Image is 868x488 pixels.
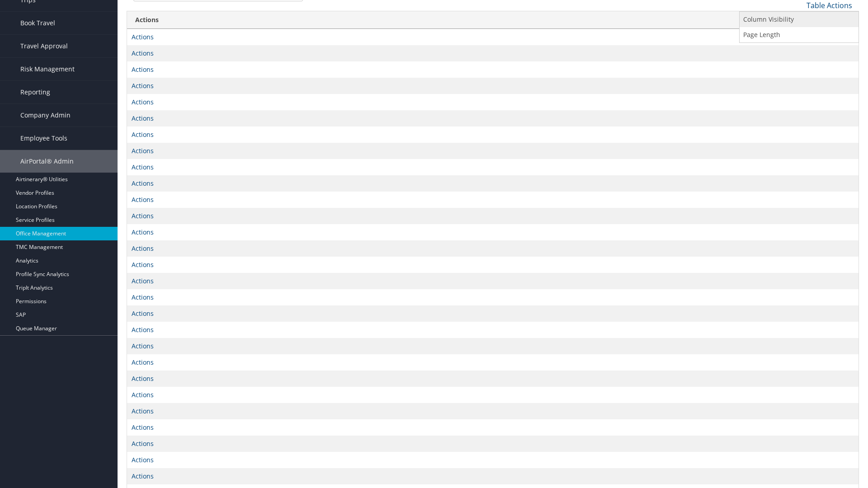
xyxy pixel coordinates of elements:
span: Company Admin [20,104,71,127]
a: Column Visibility [740,12,859,27]
a: Page Length [740,27,859,42]
span: Employee Tools [20,127,67,150]
span: Book Travel [20,12,55,34]
span: Travel Approval [20,35,68,57]
span: AirPortal® Admin [20,150,74,173]
span: Reporting [20,81,50,103]
span: Risk Management [20,58,75,80]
